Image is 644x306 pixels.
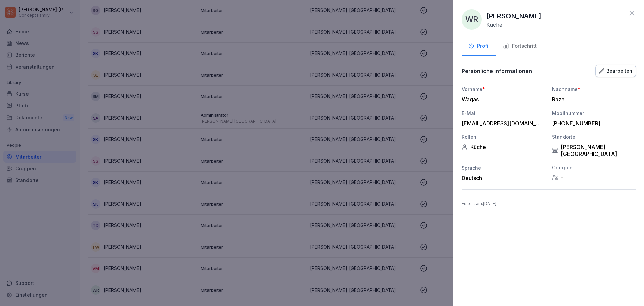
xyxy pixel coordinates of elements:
div: Gruppen [552,164,636,171]
div: Waqas [462,96,542,103]
div: [EMAIL_ADDRESS][DOMAIN_NAME] [462,120,542,127]
button: Profil [462,38,496,56]
button: Fortschritt [496,38,543,56]
div: Profil [468,42,490,50]
div: Nachname [552,86,636,93]
p: [PERSON_NAME] [486,11,541,21]
p: Persönliche informationen [462,68,532,74]
div: Fortschritt [503,42,537,50]
div: E-Mail [462,110,545,117]
div: Vorname [462,86,545,93]
div: Standorte [552,133,636,140]
div: Küche [462,144,545,150]
p: Erstellt am : [DATE] [462,201,636,207]
p: Küche [486,21,502,28]
div: Deutsch [462,175,545,181]
div: Raza [552,96,633,103]
div: [PERSON_NAME] [GEOGRAPHIC_DATA] [552,144,636,157]
div: Bearbeiten [599,67,632,75]
div: Mobilnummer [552,110,636,117]
div: Rollen [462,133,545,140]
button: Bearbeiten [595,65,636,77]
div: WR [462,9,482,30]
div: [PHONE_NUMBER] [552,120,633,127]
div: Sprache [462,164,545,171]
div: - [552,174,636,181]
